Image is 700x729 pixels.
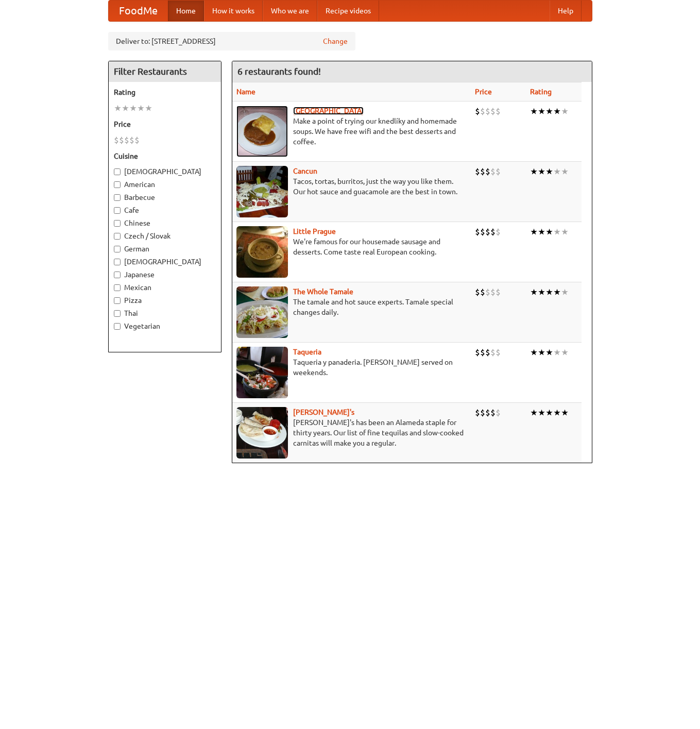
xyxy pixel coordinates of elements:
[496,347,501,358] li: $
[293,107,364,115] a: [GEOGRAPHIC_DATA]
[114,257,216,267] label: [DEMOGRAPHIC_DATA]
[114,179,216,190] label: American
[480,166,485,177] li: $
[237,66,321,76] ng-pluralize: 6 restaurants found!
[553,166,561,177] li: ★
[538,166,545,177] li: ★
[561,286,569,298] li: ★
[553,106,561,117] li: ★
[475,88,492,96] a: Price
[545,286,553,298] li: ★
[490,286,496,298] li: $
[236,417,467,448] p: [PERSON_NAME]'s has been an Alameda staple for thirty years. Our list of fine tequilas and slow-c...
[236,407,288,459] img: pedros.jpg
[114,220,121,227] input: Chinese
[114,244,216,254] label: German
[550,1,582,21] a: Help
[545,106,553,117] li: ★
[538,407,545,418] li: ★
[168,1,204,21] a: Home
[119,134,124,146] li: $
[114,151,216,161] h5: Cuisine
[553,226,561,238] li: ★
[496,286,501,298] li: $
[137,103,145,114] li: ★
[530,347,538,358] li: ★
[490,166,496,177] li: $
[293,348,321,356] a: Taqueria
[114,166,216,177] label: [DEMOGRAPHIC_DATA]
[129,134,134,146] li: $
[293,227,336,235] b: Little Prague
[490,226,496,238] li: $
[475,407,480,418] li: $
[530,106,538,117] li: ★
[496,106,501,117] li: $
[480,106,485,117] li: $
[545,407,553,418] li: ★
[561,226,569,238] li: ★
[530,286,538,298] li: ★
[545,226,553,238] li: ★
[122,103,129,114] li: ★
[114,259,121,265] input: [DEMOGRAPHIC_DATA]
[475,226,480,238] li: $
[485,347,490,358] li: $
[317,1,379,21] a: Recipe videos
[530,226,538,238] li: ★
[236,88,255,96] a: Name
[545,166,553,177] li: ★
[561,106,569,117] li: ★
[114,297,121,304] input: Pizza
[496,226,501,238] li: $
[480,407,485,418] li: $
[145,103,152,114] li: ★
[114,231,216,241] label: Czech / Slovak
[114,194,121,201] input: Barbecue
[114,119,216,129] h5: Price
[114,295,216,306] label: Pizza
[114,168,121,175] input: [DEMOGRAPHIC_DATA]
[485,407,490,418] li: $
[561,347,569,358] li: ★
[114,321,216,331] label: Vegetarian
[114,284,121,291] input: Mexican
[553,347,561,358] li: ★
[236,176,467,197] p: Tacos, tortas, burritos, just the way you like them. Our hot sauce and guacamole are the best in ...
[475,347,480,358] li: $
[236,357,467,378] p: Taqueria y panaderia. [PERSON_NAME] served on weekends.
[485,226,490,238] li: $
[553,286,561,298] li: ★
[485,286,490,298] li: $
[553,407,561,418] li: ★
[124,134,129,146] li: $
[530,166,538,177] li: ★
[114,233,121,240] input: Czech / Slovak
[114,308,216,318] label: Thai
[114,218,216,228] label: Chinese
[114,103,122,114] li: ★
[114,282,216,293] label: Mexican
[293,167,317,175] a: Cancun
[204,1,263,21] a: How it works
[114,87,216,97] h5: Rating
[538,286,545,298] li: ★
[114,269,216,280] label: Japanese
[480,347,485,358] li: $
[475,106,480,117] li: $
[108,32,355,50] div: Deliver to: [STREET_ADDRESS]
[561,407,569,418] li: ★
[236,116,467,147] p: Make a point of trying our knedlíky and homemade soups. We have free wifi and the best desserts a...
[114,192,216,202] label: Barbecue
[236,347,288,398] img: taqueria.jpg
[538,347,545,358] li: ★
[236,166,288,217] img: cancun.jpg
[561,166,569,177] li: ★
[293,408,354,416] a: [PERSON_NAME]'s
[236,226,288,278] img: littleprague.jpg
[236,106,288,157] img: czechpoint.jpg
